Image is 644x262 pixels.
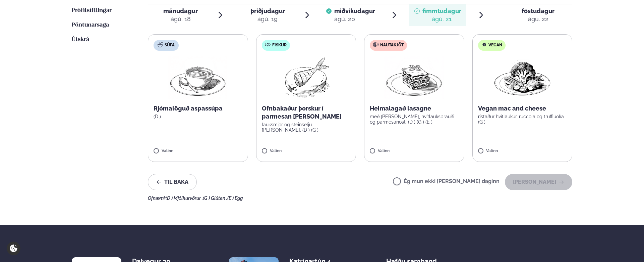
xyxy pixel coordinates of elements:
[370,114,459,125] p: með [PERSON_NAME], hvítlauksbrauði og parmesanosti (D ) (G ) (E )
[334,7,375,14] span: miðvikudagur
[7,242,20,255] a: Cookie settings
[262,122,351,133] p: lauksmjör og steinselju [PERSON_NAME]. (D ) (G )
[72,21,109,29] a: Pöntunarsaga
[488,43,502,48] span: Vegan
[272,43,287,48] span: Fiskur
[334,15,375,23] div: ágú. 20
[481,42,487,47] img: Vegan.svg
[72,36,89,44] a: Útskrá
[373,42,378,47] img: beef.svg
[250,7,285,14] span: þriðjudagur
[163,7,198,14] span: mánudagur
[422,15,461,23] div: ágú. 21
[72,7,112,15] a: Prófílstillingar
[154,104,242,113] p: Rjómalöguð aspassúpa
[72,37,89,42] span: Útskrá
[250,15,285,23] div: ágú. 19
[422,7,461,14] span: fimmtudagur
[265,42,271,47] img: fish.svg
[148,195,572,201] div: Ofnæmi:
[522,7,554,14] span: föstudagur
[370,104,459,113] p: Heimalagað lasagne
[166,195,203,201] span: (D ) Mjólkurvörur ,
[493,56,552,99] img: Vegan.png
[478,104,567,113] p: Vegan mac and cheese
[72,22,109,28] span: Pöntunarsaga
[522,15,554,23] div: ágú. 22
[158,42,163,47] img: soup.svg
[163,15,198,23] div: ágú. 18
[165,43,175,48] span: Súpa
[227,195,243,201] span: (E ) Egg
[72,8,112,13] span: Prófílstillingar
[168,56,227,99] img: Soup.png
[276,56,336,99] img: Fish.png
[385,56,444,99] img: Lasagna.png
[505,174,572,190] button: [PERSON_NAME]
[262,104,351,121] p: Ofnbakaður þorskur í parmesan [PERSON_NAME]
[478,114,567,125] p: ristaður hvítlaukur, ruccola og truffluolía (G )
[380,43,404,48] span: Nautakjöt
[154,114,242,119] p: (D )
[148,174,197,190] button: Til baka
[203,195,227,201] span: (G ) Glúten ,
